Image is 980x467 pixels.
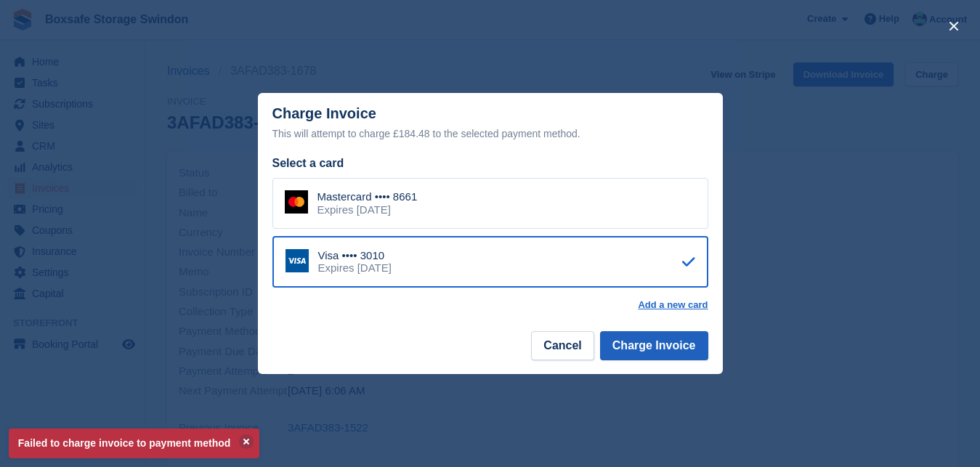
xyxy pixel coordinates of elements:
img: Visa Logo [286,249,309,272]
div: Charge Invoice [272,105,708,142]
div: Expires [DATE] [318,261,392,275]
img: Mastercard Logo [285,190,308,214]
button: Cancel [531,331,594,360]
button: Charge Invoice [600,331,708,360]
a: Add a new card [638,299,708,311]
p: Failed to charge invoice to payment method [9,429,259,458]
div: Expires [DATE] [317,203,418,216]
div: Select a card [272,155,708,172]
div: Mastercard •••• 8661 [317,190,418,203]
div: Visa •••• 3010 [318,249,392,262]
div: This will attempt to charge £184.48 to the selected payment method. [272,125,708,142]
button: close [942,15,965,38]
